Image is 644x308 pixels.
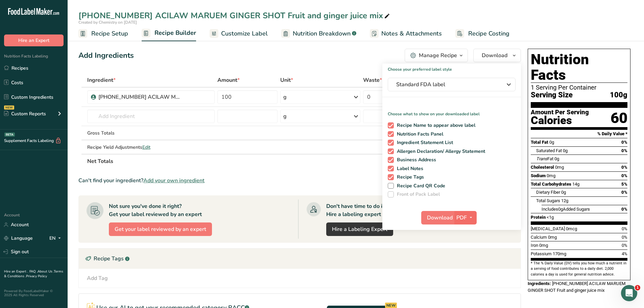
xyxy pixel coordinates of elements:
span: [MEDICAL_DATA] [531,226,565,231]
button: PDF [454,211,477,224]
span: Download [482,51,507,60]
span: Iron [531,243,538,248]
span: Recipe Setup [91,29,128,38]
div: Recipe Tags [79,248,521,269]
span: Add your own ingredient [143,176,205,185]
p: Choose what to show on your downloaded label [382,105,521,117]
span: Unit [280,76,293,84]
button: Standard FDA label [388,78,516,91]
a: About Us . [38,269,54,274]
span: Includes Added Sugars [542,207,590,212]
span: 170mg [553,251,566,256]
button: Download [421,211,454,224]
span: 14g [572,182,579,187]
div: g [283,112,287,120]
span: Get your label reviewed by an expert [115,225,206,233]
button: Download [473,49,521,62]
th: Net Totals [86,154,425,168]
span: 0% [621,148,627,153]
div: [PHONE_NUMBER] ACILAW MARUEM GINGER SHOT Fruit and ginger juice mix [78,9,391,22]
span: Business Address [394,157,436,163]
button: Get your label reviewed by an expert [109,222,212,236]
span: Standard FDA label [396,80,498,89]
div: g [283,93,287,101]
span: 0g [561,190,566,195]
span: 4% [622,251,627,256]
span: 0% [622,243,627,248]
h1: Choose your preferred label style [382,64,521,72]
span: 0mg [548,235,557,240]
span: Ingredient [87,76,116,84]
span: Total Carbohydrates [531,182,571,187]
div: Custom Reports [4,110,46,117]
span: 0% [621,207,627,212]
span: 0mg [547,173,555,178]
span: 1 [635,285,640,290]
div: Recipe Yield Adjustments [87,144,215,151]
span: Recipe Builder [154,28,196,38]
span: Recipe Costing [468,29,509,38]
span: Created by Chemistry on [DATE] [78,20,137,25]
div: Powered By FoodLabelMaker © 2025 All Rights Reserved [4,289,64,297]
div: Manage Recipe [419,51,457,60]
i: Trans [536,156,547,161]
div: 1 Serving Per Container [531,84,627,91]
a: Recipe Builder [142,25,196,42]
span: Front of Pack Label [394,191,440,197]
div: [PHONE_NUMBER] ACILAW MARUEM GINGER SHOT Fruit and ginger juice mix [98,93,183,101]
div: Can't find your ingredient? [78,176,521,185]
span: Dietary Fiber [536,190,560,195]
a: Nutrition Breakdown [281,26,356,41]
a: Notes & Attachments [370,26,442,41]
div: Amount Per Serving [531,109,589,116]
div: BETA [4,133,15,137]
a: Language [4,232,33,244]
span: 0g [549,140,554,145]
span: Saturated Fat [536,148,562,153]
span: Notes & Attachments [381,29,442,38]
span: Protein [531,215,546,220]
a: Customize Label [210,26,268,41]
span: [PHONE_NUMBER] ACILAW MARUEM GINGER SHOT Fruit and ginger juice mix [528,281,625,293]
span: 0% [621,140,627,145]
span: Allergen Declaration/ Allergy Statement [394,148,485,155]
a: Recipe Setup [78,26,128,41]
span: Recipe Tags [394,174,424,180]
div: Not sure you've done it right? Get your label reviewed by an expert [109,202,202,218]
span: 0g [563,148,568,153]
input: Add Ingredient [87,110,215,123]
span: 0% [621,165,627,170]
span: Label Notes [394,166,424,172]
span: 0g [554,156,559,161]
span: Calcium [531,235,547,240]
span: Download [427,214,453,222]
section: * The % Daily Value (DV) tells you how much a nutrient in a serving of food contributes to a dail... [531,261,627,277]
a: Recipe Costing [455,26,509,41]
h1: Nutrition Facts [531,52,627,83]
span: 0mcg [566,226,577,231]
section: % Daily Value * [531,130,627,138]
a: Privacy Policy [26,274,47,279]
span: 5% [621,182,627,187]
span: 0% [621,173,627,178]
span: Total Sugars [536,198,560,203]
span: PDF [456,214,467,222]
span: Ingredients: [528,281,551,286]
span: Total Fat [531,140,548,145]
span: 0mg [555,165,564,170]
span: Serving Size [531,91,573,99]
div: EN [49,234,64,242]
span: 0g [558,207,563,212]
span: Amount [217,76,240,84]
span: Fat [536,156,553,161]
iframe: Intercom live chat [621,285,637,301]
span: Cholesterol [531,165,554,170]
div: Don't have time to do it? Hire a labeling expert to do it for you [326,202,419,218]
div: 60 [611,109,627,127]
span: Nutrition Facts Panel [394,131,444,137]
span: 0% [622,226,627,231]
span: Sodium [531,173,546,178]
div: Waste [363,76,388,84]
span: Customize Label [221,29,268,38]
a: Hire a Labeling Expert [326,222,393,236]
